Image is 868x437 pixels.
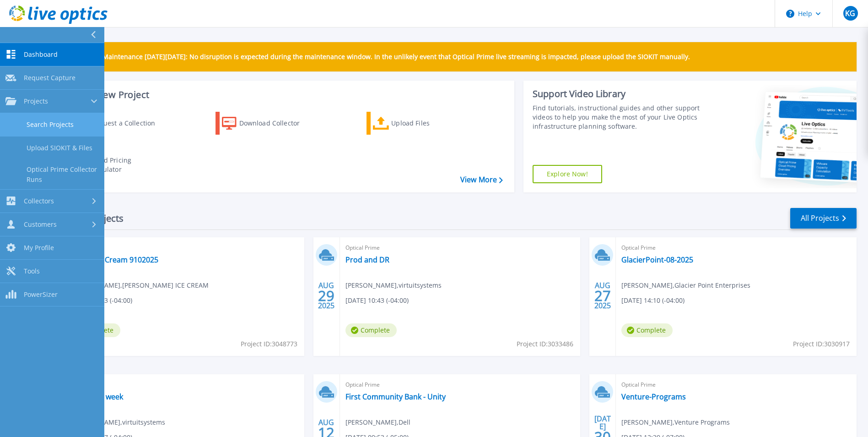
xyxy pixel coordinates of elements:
span: 12 [318,429,334,437]
a: First Community Bank - Unity [345,392,446,401]
span: [PERSON_NAME] , virtuitsystems [69,417,165,427]
a: View More [460,175,503,184]
span: [DATE] 10:43 (-04:00) [345,295,409,306]
span: [PERSON_NAME] , Glacier Point Enterprises [621,280,750,290]
span: Project ID: 3033486 [517,339,573,349]
span: Project ID: 3030917 [793,339,850,349]
span: [PERSON_NAME] , [PERSON_NAME] ICE CREAM [69,280,209,290]
span: Request Capture [24,74,75,82]
span: [PERSON_NAME] , Dell [345,417,410,427]
a: JTI-VxRail 1week [69,392,123,401]
span: Optical Prime [69,243,299,253]
span: 29 [318,292,334,300]
span: PowerSizer [24,290,58,299]
span: [PERSON_NAME] , Venture Programs [621,417,730,427]
a: Perrys Ice Cream 9102025 [69,255,158,264]
span: Optical Prime [345,243,575,253]
a: Request a Collection [65,112,167,135]
span: Project ID: 3048773 [241,339,297,349]
span: Customers [24,220,57,229]
a: Explore Now! [533,165,602,183]
a: Venture-Programs [621,392,686,401]
div: Support Video Library [533,88,702,100]
span: [DATE] 14:10 (-04:00) [621,295,685,306]
span: Collectors [24,197,54,205]
span: 27 [594,292,611,300]
a: Upload Files [367,112,469,135]
span: Tools [24,267,40,275]
span: [PERSON_NAME] , virtuitsystems [345,280,442,290]
div: Request a Collection [91,114,164,132]
span: KG [845,10,855,17]
span: Optical Prime [345,380,575,390]
div: Cloud Pricing Calculator [90,156,163,174]
p: Scheduled Maintenance [DATE][DATE]: No disruption is expected during the maintenance window. In t... [68,53,690,60]
span: Optical Prime [69,380,299,390]
span: My Profile [24,244,54,252]
span: Optical Prime [621,243,851,253]
span: Dashboard [24,50,58,59]
span: Optical Prime [621,380,851,390]
span: Complete [621,323,673,337]
a: All Projects [790,208,857,229]
a: Download Collector [216,112,318,135]
h3: Start a New Project [65,90,502,100]
a: Cloud Pricing Calculator [65,153,167,176]
div: Find tutorials, instructional guides and other support videos to help you make the most of your L... [533,104,702,131]
div: AUG 2025 [318,279,335,312]
span: Complete [345,323,397,337]
span: Projects [24,97,48,105]
div: AUG 2025 [594,279,611,312]
div: Upload Files [391,114,464,132]
a: Prod and DR [345,255,389,264]
div: Download Collector [239,114,313,132]
a: GlacierPoint-08-2025 [621,255,693,264]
